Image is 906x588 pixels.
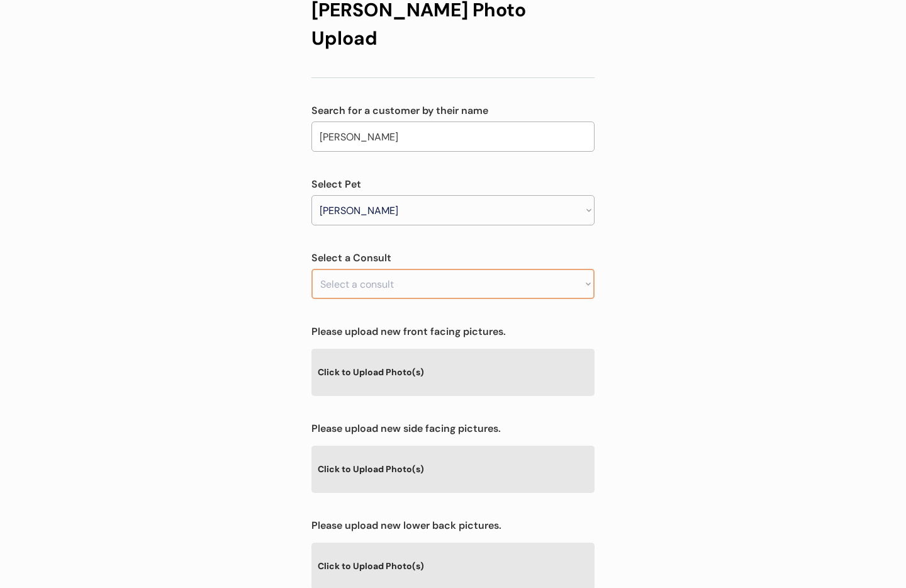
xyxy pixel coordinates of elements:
[311,251,595,266] div: Select a Consult
[311,349,595,395] div: Click to Upload Photo(s)
[311,324,595,339] div: Please upload new front facing pictures.
[311,421,595,436] div: Please upload new side facing pictures.
[311,103,595,118] div: Search for a customer by their name
[311,446,595,492] div: Click to Upload Photo(s)
[311,177,595,192] div: Select Pet
[311,518,595,533] div: Please upload new lower back pictures.
[311,122,595,152] input: Wanda Ward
